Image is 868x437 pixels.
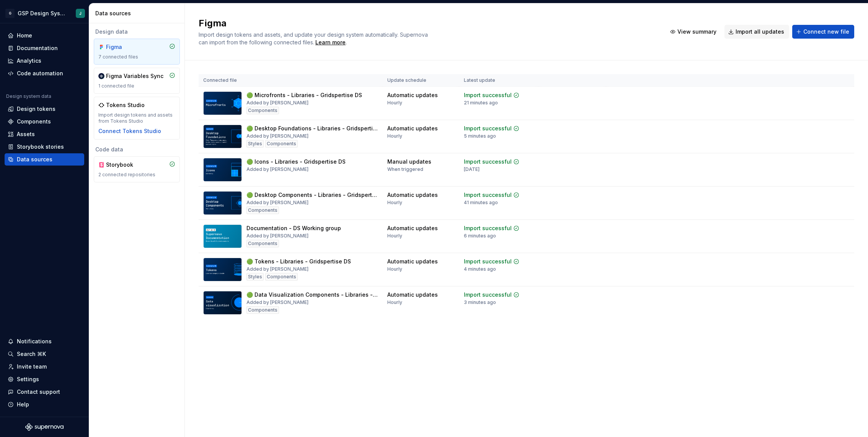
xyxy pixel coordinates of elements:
div: Storybook [106,161,143,169]
button: Import all updates [724,25,789,39]
div: Hourly [387,266,402,272]
div: Search ⌘K [17,350,46,358]
div: Import successful [464,291,512,299]
div: 1 connected file [98,83,175,89]
div: 6 minutes ago [464,233,496,239]
a: Figma Variables Sync1 connected file [94,68,180,94]
a: Storybook2 connected repositories [94,156,180,182]
div: Invite team [17,363,47,370]
div: 🟢 Desktop Components - Libraries - Gridspertise DS [246,191,378,199]
a: Code automation [5,67,84,80]
div: Home [17,32,32,39]
div: Design tokens [17,105,55,113]
div: Components [265,273,298,281]
div: 5 minutes ago [464,133,496,139]
svg: Supernova Logo [25,423,64,431]
div: Import successful [464,258,512,265]
div: Import successful [464,191,512,199]
a: Assets [5,128,84,140]
div: Import design tokens and assets from Tokens Studio [98,112,175,124]
div: Automatic updates [387,224,438,232]
a: Analytics [5,55,84,67]
a: Home [5,29,84,42]
button: Contact support [5,386,84,398]
button: View summary [666,25,721,39]
div: Hourly [387,100,402,106]
a: Design tokens [5,103,84,115]
div: Automatic updates [387,191,438,199]
div: Styles [246,140,264,148]
span: View summary [677,28,716,36]
div: 🟢 Desktop Foundations - Libraries - Gridspertise DS [246,125,378,132]
a: Settings [5,373,84,385]
div: Documentation - DS Working group [246,224,341,232]
div: Hourly [387,233,402,239]
div: Added by [PERSON_NAME] [246,266,308,272]
button: Connect Tokens Studio [98,127,161,135]
div: Notifications [17,338,52,345]
div: Code automation [17,70,63,77]
div: Automatic updates [387,258,438,265]
a: Components [5,115,84,128]
span: . [314,40,347,45]
div: Automatic updates [387,291,438,299]
div: Components [246,306,279,314]
button: Help [5,398,84,411]
div: Manual updates [387,158,431,166]
div: Figma [106,43,143,51]
div: Components [246,240,279,247]
div: Added by [PERSON_NAME] [246,100,308,106]
a: Figma7 connected files [94,39,180,65]
div: Hourly [387,299,402,305]
div: Components [265,140,298,148]
div: Learn more [315,39,346,46]
th: Latest update [459,74,539,87]
div: 4 minutes ago [464,266,496,272]
div: Added by [PERSON_NAME] [246,166,308,172]
div: Components [246,107,279,114]
div: Documentation [17,44,58,52]
div: 🟢 Microfronts - Libraries - Gridspertise DS [246,91,362,99]
div: Hourly [387,133,402,139]
div: 3 minutes ago [464,299,496,305]
div: Design system data [6,93,51,99]
div: 2 connected repositories [98,172,175,178]
a: Documentation [5,42,84,54]
div: Components [17,118,51,125]
span: Import design tokens and assets, and update your design system automatically. Supernova can impor... [199,31,429,45]
div: Automatic updates [387,125,438,132]
div: Contact support [17,388,60,396]
div: [DATE] [464,166,480,172]
div: Tokens Studio [106,101,145,109]
button: Connect new file [792,25,854,39]
div: Data sources [95,10,181,17]
div: Analytics [17,57,41,65]
div: Help [17,401,29,408]
div: Components [246,206,279,214]
div: G [5,9,15,18]
div: Code data [94,146,180,153]
div: Settings [17,375,39,383]
div: Figma Variables Sync [106,72,163,80]
div: Automatic updates [387,91,438,99]
div: Added by [PERSON_NAME] [246,299,308,305]
span: Import all updates [736,28,784,36]
a: Invite team [5,361,84,373]
div: Storybook stories [17,143,64,151]
div: Added by [PERSON_NAME] [246,133,308,139]
div: GSP Design System [18,10,67,17]
div: 21 minutes ago [464,100,498,106]
a: Tokens StudioImport design tokens and assets from Tokens StudioConnect Tokens Studio [94,97,180,140]
div: Import successful [464,224,512,232]
div: Design data [94,28,180,36]
th: Update schedule [383,74,459,87]
div: J [79,10,82,16]
div: 41 minutes ago [464,200,498,206]
div: When triggered [387,166,423,172]
div: Import successful [464,158,512,166]
div: Assets [17,130,35,138]
div: 🟢 Data Visualization Components - Libraries - Gridspertise DS [246,291,378,299]
span: Connect new file [803,28,849,36]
